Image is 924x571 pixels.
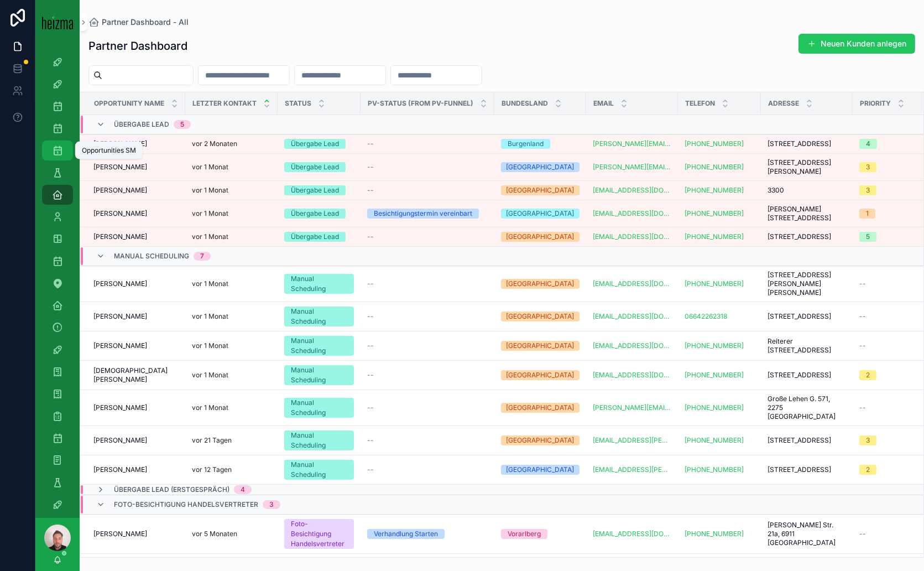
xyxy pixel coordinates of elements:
a: [PHONE_NUMBER] [685,530,754,538]
a: [GEOGRAPHIC_DATA] [501,435,580,445]
a: [PERSON_NAME] [93,163,179,172]
span: -- [859,341,866,350]
p: vor 12 Tagen [192,465,232,474]
span: [STREET_ADDRESS] [768,465,831,474]
span: Letzter Kontakt [192,99,257,108]
div: Manual Scheduling [291,398,347,418]
a: [PHONE_NUMBER] [685,403,754,412]
span: -- [859,279,866,288]
span: Priority [860,99,891,108]
span: [PERSON_NAME] [93,279,147,288]
a: [PHONE_NUMBER] [685,139,754,148]
a: [DEMOGRAPHIC_DATA][PERSON_NAME] [93,366,179,384]
div: Übergabe Lead [291,185,339,195]
div: 4 [866,139,870,149]
div: [GEOGRAPHIC_DATA] [507,232,575,242]
div: 3 [866,185,870,195]
a: vor 1 Monat [192,371,271,380]
div: [GEOGRAPHIC_DATA] [507,279,575,289]
a: [EMAIL_ADDRESS][DOMAIN_NAME] [593,186,671,195]
span: Foto-Besichtigung Handelsvertreter [114,500,258,509]
a: [PERSON_NAME] [93,186,179,195]
a: vor 1 Monat [192,279,271,288]
a: [PERSON_NAME][STREET_ADDRESS] [768,205,846,222]
span: 3300 [768,186,784,195]
a: [GEOGRAPHIC_DATA] [501,341,580,351]
a: [PHONE_NUMBER] [685,436,744,445]
span: Adresse [768,99,799,108]
div: Manual Scheduling [291,430,347,450]
span: [PERSON_NAME] [93,403,147,412]
div: 7 [200,252,204,261]
a: [GEOGRAPHIC_DATA] [501,185,580,195]
span: [STREET_ADDRESS] [768,232,831,241]
p: vor 1 Monat [192,279,228,288]
a: vor 1 Monat [192,403,271,412]
div: 4 [241,485,245,494]
div: Übergabe Lead [291,232,339,242]
span: [STREET_ADDRESS] [768,312,831,321]
a: [PERSON_NAME] [93,312,179,321]
div: Vorarlberg [508,529,541,539]
span: [STREET_ADDRESS][PERSON_NAME] [768,158,846,176]
span: -- [859,530,866,538]
a: [EMAIL_ADDRESS][DOMAIN_NAME] [593,371,671,380]
a: [GEOGRAPHIC_DATA] [501,370,580,380]
a: [PERSON_NAME][EMAIL_ADDRESS][DOMAIN_NAME] [593,403,671,412]
a: [PHONE_NUMBER] [685,465,744,474]
a: [STREET_ADDRESS] [768,371,846,380]
span: [PERSON_NAME] [93,312,147,321]
span: Status [285,99,311,108]
a: [PHONE_NUMBER] [685,232,754,241]
div: 3 [866,162,870,172]
a: [GEOGRAPHIC_DATA] [501,465,580,475]
a: [PHONE_NUMBER] [685,186,754,195]
a: [PERSON_NAME][EMAIL_ADDRESS][PERSON_NAME][DOMAIN_NAME] [593,163,671,172]
span: [PERSON_NAME] [93,465,147,474]
a: Partner Dashboard - All [88,17,189,28]
a: -- [367,341,488,350]
a: vor 1 Monat [192,341,271,350]
a: Manual Scheduling [284,430,354,450]
span: [STREET_ADDRESS][PERSON_NAME][PERSON_NAME] [768,271,846,297]
a: vor 1 Monat [192,209,271,218]
a: [PERSON_NAME] [93,341,179,350]
p: vor 2 Monaten [192,139,237,148]
div: [GEOGRAPHIC_DATA] [507,435,575,445]
a: [EMAIL_ADDRESS][DOMAIN_NAME] [593,209,671,218]
a: Manual Scheduling [284,274,354,294]
a: -- [367,371,488,380]
a: vor 1 Monat [192,232,271,241]
a: Übergabe Lead [284,185,354,195]
a: Große Lehen G. 571, 2275 [GEOGRAPHIC_DATA] [768,394,846,421]
span: -- [859,403,866,412]
img: App logo [42,15,73,29]
p: vor 1 Monat [192,209,228,218]
a: [PERSON_NAME] Str. 21a, 6911 [GEOGRAPHIC_DATA] [768,521,846,547]
p: vor 1 Monat [192,403,228,412]
a: [PERSON_NAME] [93,530,179,538]
div: 1 [866,209,869,219]
a: [PERSON_NAME][EMAIL_ADDRESS][DOMAIN_NAME] [593,139,671,148]
div: scrollable content [35,44,80,518]
a: -- [367,312,488,321]
a: -- [367,139,488,148]
div: 3 [269,500,274,509]
div: [GEOGRAPHIC_DATA] [507,403,575,413]
span: [PERSON_NAME] [93,530,147,538]
a: [EMAIL_ADDRESS][DOMAIN_NAME] [593,232,671,241]
a: [PERSON_NAME] [93,209,179,218]
a: [PERSON_NAME] [93,436,179,445]
a: vor 1 Monat [192,312,271,321]
span: PV-Status (from PV-Funnel) [368,99,473,108]
a: [STREET_ADDRESS] [768,465,846,474]
div: [GEOGRAPHIC_DATA] [507,185,575,195]
div: [GEOGRAPHIC_DATA] [507,312,575,321]
a: 3300 [768,186,846,195]
a: [STREET_ADDRESS] [768,139,846,148]
a: [PHONE_NUMBER] [685,232,744,241]
p: vor 1 Monat [192,232,228,241]
span: [STREET_ADDRESS] [768,371,831,380]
